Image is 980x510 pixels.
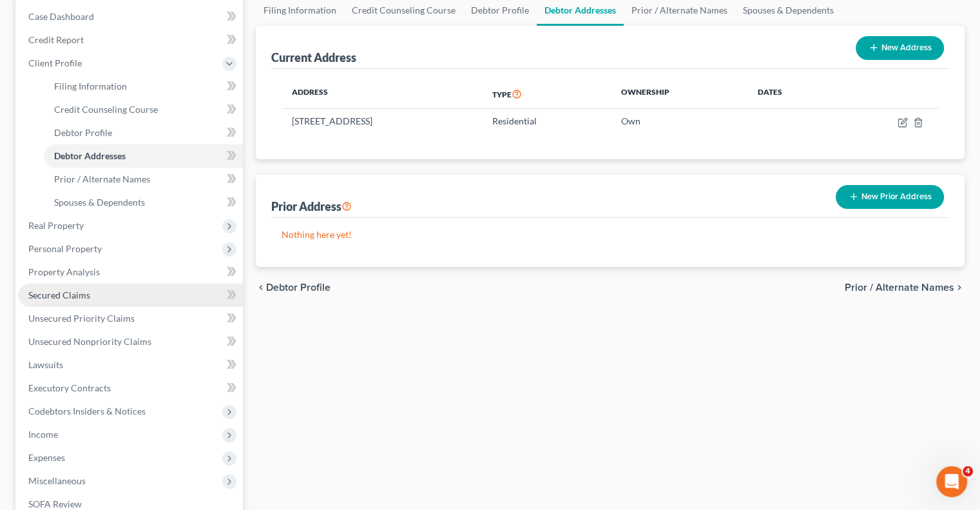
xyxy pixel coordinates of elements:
[282,228,939,241] p: Nothing here yet!
[954,282,965,293] i: chevron_right
[28,429,58,440] span: Income
[44,98,243,121] a: Credit Counseling Course
[44,168,243,191] a: Prior / Alternate Names
[28,498,82,509] span: SOFA Review
[28,243,102,254] span: Personal Property
[271,199,352,214] div: Prior Address
[54,81,127,92] span: Filing Information
[18,307,243,330] a: Unsecured Priority Claims
[256,282,266,293] i: chevron_left
[28,313,135,324] span: Unsecured Priority Claims
[18,353,243,377] a: Lawsuits
[936,466,967,497] iframe: Intercom live chat
[54,197,145,208] span: Spouses & Dependents
[18,260,243,284] a: Property Analysis
[282,109,482,133] td: [STREET_ADDRESS]
[18,284,243,307] a: Secured Claims
[28,359,63,370] span: Lawsuits
[28,220,84,231] span: Real Property
[54,127,112,138] span: Debtor Profile
[28,266,100,277] span: Property Analysis
[836,185,944,209] button: New Prior Address
[845,282,965,293] button: Prior / Alternate Names chevron_right
[482,79,611,109] th: Type
[747,79,837,109] th: Dates
[28,289,90,300] span: Secured Claims
[44,75,243,98] a: Filing Information
[28,452,65,463] span: Expenses
[282,79,482,109] th: Address
[54,173,150,184] span: Prior / Alternate Names
[845,282,954,293] span: Prior / Alternate Names
[44,121,243,144] a: Debtor Profile
[18,377,243,400] a: Executory Contracts
[266,282,331,293] span: Debtor Profile
[482,109,611,133] td: Residential
[54,104,158,115] span: Credit Counseling Course
[54,150,126,161] span: Debtor Addresses
[28,34,84,45] span: Credit Report
[271,50,356,65] div: Current Address
[611,79,747,109] th: Ownership
[963,466,973,476] span: 4
[611,109,747,133] td: Own
[28,406,146,417] span: Codebtors Insiders & Notices
[44,191,243,214] a: Spouses & Dependents
[28,475,86,486] span: Miscellaneous
[44,144,243,168] a: Debtor Addresses
[856,36,944,60] button: New Address
[28,57,82,68] span: Client Profile
[18,28,243,52] a: Credit Report
[28,336,151,347] span: Unsecured Nonpriority Claims
[28,382,111,393] span: Executory Contracts
[28,11,94,22] span: Case Dashboard
[18,330,243,353] a: Unsecured Nonpriority Claims
[18,5,243,28] a: Case Dashboard
[256,282,331,293] button: chevron_left Debtor Profile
